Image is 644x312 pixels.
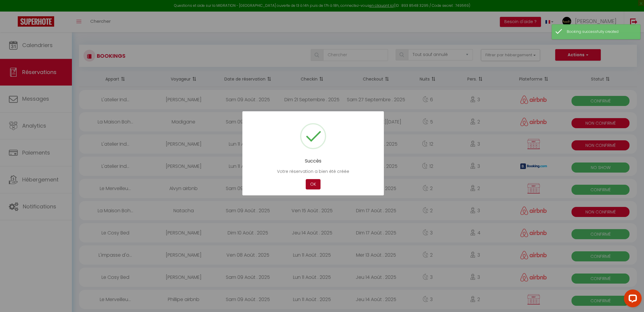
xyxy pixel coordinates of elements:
[619,287,644,312] iframe: LiveChat chat widget
[306,179,321,189] button: OK
[251,158,375,164] h2: Succès
[251,168,375,175] p: Votre réservation a bien été créée
[567,29,634,35] div: Booking successfully created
